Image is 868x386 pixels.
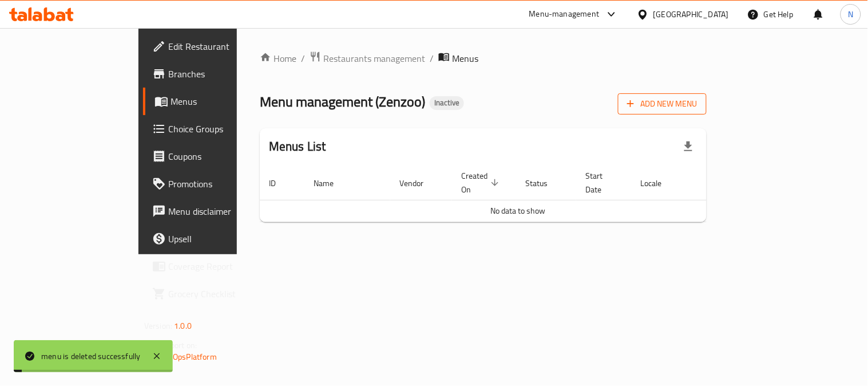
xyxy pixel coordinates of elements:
a: Coupons [143,143,283,170]
span: Menu management ( Zenzoo ) [260,89,425,115]
span: Inactive [430,98,464,108]
span: ID [269,176,291,190]
span: Locale [640,176,676,190]
span: 1.0.0 [174,318,192,333]
li: / [301,52,305,65]
nav: breadcrumb [260,51,707,66]
div: Export file [675,133,702,160]
span: Choice Groups [168,122,274,136]
span: Add New Menu [627,97,697,111]
span: Get support on: [144,338,197,353]
span: Promotions [168,177,274,191]
span: Status [525,176,562,190]
div: [GEOGRAPHIC_DATA] [653,8,729,21]
a: Coverage Report [143,253,283,280]
span: Branches [168,67,274,81]
table: enhanced table [260,166,776,222]
th: Actions [690,166,776,200]
span: Version: [144,318,172,333]
button: Add New Menu [618,93,707,115]
span: Edit Restaurant [168,40,274,53]
a: Menus [143,88,283,115]
li: / [430,52,434,65]
a: Grocery Checklist [143,280,283,308]
span: Start Date [585,169,617,196]
a: Menu disclaimer [143,198,283,225]
a: Promotions [143,170,283,198]
span: Upsell [168,232,274,246]
a: Support.OpsPlatform [144,349,217,364]
div: Menu-management [529,7,600,21]
span: Coupons [168,149,274,163]
span: Created On [461,169,502,196]
a: Branches [143,60,283,88]
span: Vendor [399,176,438,190]
span: Restaurants management [323,52,425,65]
h2: Menus List [269,138,326,155]
span: Coverage Report [168,259,274,273]
span: Menu disclaimer [168,204,274,218]
span: Menus [452,52,478,65]
span: Menus [171,94,274,108]
a: Upsell [143,225,283,253]
a: Edit Restaurant [143,33,283,60]
div: Inactive [430,96,464,110]
a: Restaurants management [310,51,425,66]
a: Choice Groups [143,115,283,143]
div: menu is deleted successfully [41,350,141,363]
span: Grocery Checklist [168,287,274,301]
span: N [848,8,853,21]
span: No data to show [490,203,545,218]
span: Name [314,176,348,190]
